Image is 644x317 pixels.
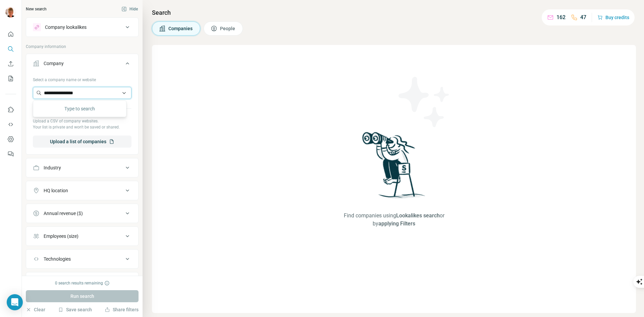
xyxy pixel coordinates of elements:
[33,74,131,83] div: Select a company name or website
[7,294,23,310] div: Open Intercom Messenger
[105,306,139,313] button: Share filters
[26,205,138,221] button: Annual revenue ($)
[5,72,16,85] button: My lists
[26,6,47,12] div: New search
[26,251,138,267] button: Technologies
[44,210,83,217] div: Annual revenue ($)
[597,13,629,22] button: Buy credits
[26,55,138,74] button: Company
[26,44,139,50] p: Company information
[378,220,415,227] span: applying Filters
[44,233,78,240] div: Employees (size)
[26,306,45,313] button: Clear
[58,306,92,313] button: Save search
[44,60,64,67] div: Company
[26,182,138,199] button: HQ location
[45,24,87,31] div: Company lookalikes
[5,43,16,55] button: Search
[5,28,16,40] button: Quick start
[33,124,131,130] p: Your list is private and won't be saved or shared.
[396,212,440,219] span: Lookalikes search
[26,19,138,35] button: Company lookalikes
[152,8,636,17] h4: Search
[33,118,131,124] p: Upload a CSV of company websites.
[5,148,16,160] button: Feedback
[556,13,566,21] p: 162
[44,256,71,262] div: Technologies
[44,164,61,171] div: Industry
[26,228,138,244] button: Employees (size)
[359,130,429,205] img: Surfe Illustration - Woman searching with binoculars
[394,72,454,132] img: Surfe Illustration - Stars
[55,280,110,286] div: 0 search results remaining
[35,102,125,115] div: Type to search
[117,4,143,14] button: Hide
[220,25,236,32] span: People
[5,58,16,70] button: Enrich CSV
[5,118,16,130] button: Use Surfe API
[5,104,16,116] button: Use Surfe on LinkedIn
[340,212,448,228] span: Find companies using or by
[44,187,68,194] div: HQ location
[26,274,138,290] button: Keywords
[580,13,586,21] p: 47
[33,136,131,148] button: Upload a list of companies
[26,160,138,176] button: Industry
[5,7,16,17] img: Avatar
[168,25,193,32] span: Companies
[5,133,16,145] button: Dashboard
